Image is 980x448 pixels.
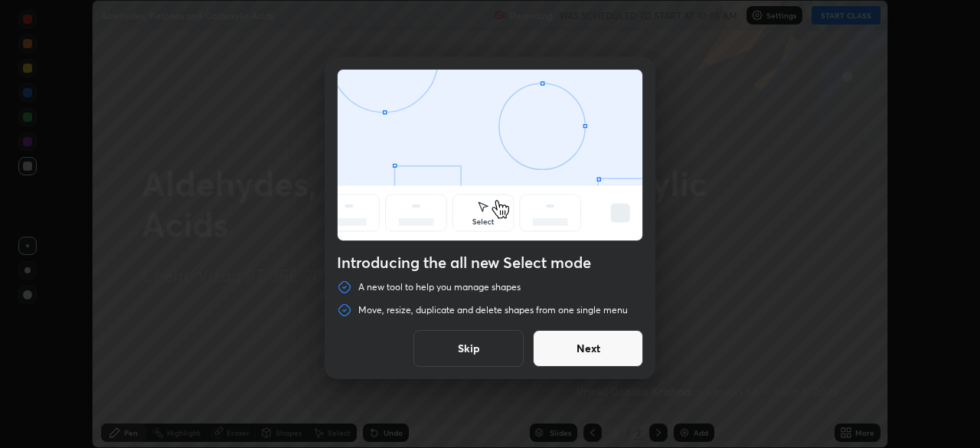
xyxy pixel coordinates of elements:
[358,304,628,316] p: Move, resize, duplicate and delete shapes from one single menu
[338,70,642,244] div: animation
[413,330,524,367] button: Skip
[358,281,521,293] p: A new tool to help you manage shapes
[533,330,643,367] button: Next
[337,253,643,272] h4: Introducing the all new Select mode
